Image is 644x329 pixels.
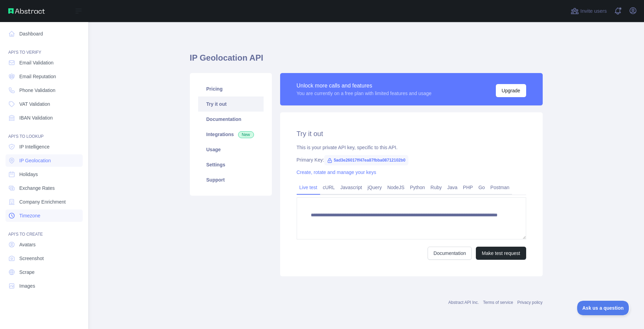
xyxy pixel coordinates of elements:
span: IP Intelligence [19,143,50,150]
a: Usage [198,142,264,157]
span: Screenshot [19,255,44,262]
div: API'S TO CREATE [6,223,83,237]
a: Holidays [6,168,83,181]
a: PHP [460,182,476,193]
a: Dashboard [6,28,83,40]
a: Pricing [198,81,264,96]
a: Privacy policy [517,300,542,305]
a: Integrations New [198,127,264,142]
a: IBAN Validation [6,112,83,124]
a: IP Geolocation [6,154,83,167]
a: jQuery [365,182,385,193]
span: Exchange Rates [19,185,55,192]
div: API'S TO VERIFY [6,41,83,55]
a: Email Reputation [6,70,83,83]
span: Email Reputation [19,73,56,80]
span: Images [19,282,35,289]
a: Live test [297,182,320,193]
span: IP Geolocation [19,157,51,164]
span: IBAN Validation [19,114,53,121]
span: Scrape [19,269,34,276]
span: Timezone [19,212,40,219]
a: Phone Validation [6,84,83,96]
a: Documentation [428,247,472,260]
span: Company Enrichment [19,198,66,205]
a: Support [198,172,264,187]
img: Abstract API [8,8,45,14]
div: You are currently on a free plan with limited features and usage [297,90,432,97]
div: Unlock more calls and features [297,82,432,90]
span: 5ad3e26017ff47ea87fbba08712102b0 [324,155,408,165]
span: Invite users [580,7,607,15]
a: Ruby [428,182,444,193]
span: Holidays [19,171,38,178]
a: Email Validation [6,56,83,69]
a: cURL [320,182,338,193]
a: IP Intelligence [6,141,83,153]
a: Go [476,182,488,193]
button: Invite users [569,6,608,17]
a: NodeJS [385,182,407,193]
a: Avatars [6,238,83,251]
div: API'S TO LOOKUP [6,125,83,139]
button: Upgrade [496,84,526,97]
span: Email Validation [19,59,53,66]
h1: IP Geolocation API [190,52,543,69]
a: Exchange Rates [6,182,83,194]
a: Create, rotate and manage your keys [297,169,376,175]
span: New [238,131,254,138]
a: Images [6,280,83,292]
span: VAT Validation [19,101,50,107]
a: Terms of service [483,300,513,305]
div: Primary Key: [297,156,526,163]
span: Avatars [19,241,35,248]
a: VAT Validation [6,98,83,110]
a: Documentation [198,112,264,127]
a: Python [407,182,428,193]
a: Company Enrichment [6,196,83,208]
button: Make test request [476,247,526,260]
div: This is your private API key, specific to this API. [297,144,526,151]
a: Postman [488,182,512,193]
a: Settings [198,157,264,172]
a: Screenshot [6,252,83,265]
a: Java [444,182,460,193]
a: Timezone [6,209,83,222]
a: Try it out [198,96,264,112]
h2: Try it out [297,129,526,138]
a: Abstract API Inc. [448,300,479,305]
span: Phone Validation [19,87,55,94]
a: Scrape [6,266,83,278]
iframe: Toggle Customer Support [577,301,630,315]
a: Javascript [338,182,365,193]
